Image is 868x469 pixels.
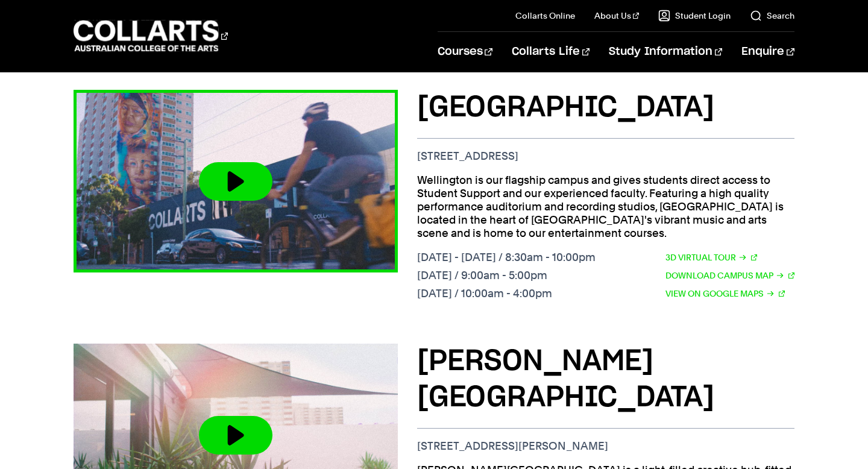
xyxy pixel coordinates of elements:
[665,269,794,282] a: Download Campus Map
[665,251,757,264] a: 3D Virtual Tour
[74,19,228,53] div: Go to homepage
[417,251,596,264] p: [DATE] - [DATE] / 8:30am - 10:00pm
[417,90,794,126] h3: [GEOGRAPHIC_DATA]
[750,10,794,22] a: Search
[658,10,731,22] a: Student Login
[512,32,590,72] a: Collarts Life
[417,439,794,453] p: [STREET_ADDRESS][PERSON_NAME]
[594,10,639,22] a: About Us
[417,269,596,282] p: [DATE] / 9:00am - 5:00pm
[417,174,794,240] p: Wellington is our flagship campus and gives students direct access to Student Support and our exp...
[665,287,785,300] a: View on Google Maps
[438,32,492,72] a: Courses
[417,287,596,300] p: [DATE] / 10:00am - 4:00pm
[515,10,575,22] a: Collarts Online
[609,32,722,72] a: Study Information
[741,32,794,72] a: Enquire
[417,344,794,416] h3: [PERSON_NAME][GEOGRAPHIC_DATA]
[417,150,794,163] p: [STREET_ADDRESS]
